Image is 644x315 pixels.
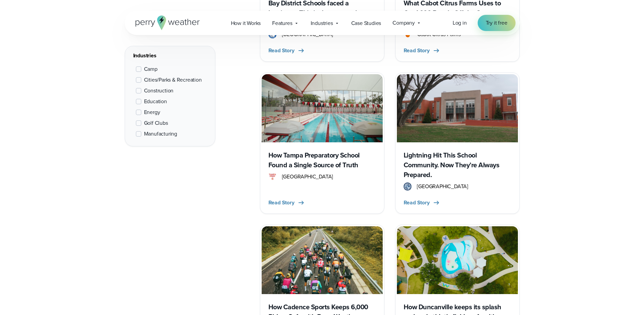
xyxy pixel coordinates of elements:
img: West Orange High School [397,74,518,142]
span: Company [392,19,415,27]
a: Tampa preparatory school How Tampa Preparatory School Found a Single Source of Truth Tampa Prep l... [260,73,384,213]
span: How it Works [231,19,261,27]
h3: How Tampa Preparatory School Found a Single Source of Truth [268,150,376,170]
span: Golf Clubs [144,119,168,127]
img: Cadence Sports Texas Bike MS 150 [262,226,383,294]
a: Log in [453,19,467,27]
button: Read Story [404,47,440,55]
a: How it Works [225,16,267,30]
span: Case Studies [351,19,381,27]
button: Read Story [268,47,305,55]
span: Cities/Parks & Recreation [144,76,202,84]
img: West Orange High School [404,182,412,191]
span: Read Story [404,199,430,207]
button: Read Story [404,199,440,207]
span: Read Story [404,47,430,55]
span: Construction [144,87,174,95]
span: Camp [144,65,158,73]
span: Manufacturing [144,130,177,138]
span: Try it free [486,19,507,27]
span: Education [144,97,167,106]
button: Read Story [268,199,305,207]
span: [GEOGRAPHIC_DATA] [417,182,468,191]
img: Tampa Prep logo [268,173,277,181]
div: Industries [133,52,207,60]
img: Duncanville Splash Pad [397,226,518,294]
span: Features [272,19,292,27]
img: Tampa preparatory school [262,74,383,142]
span: Read Story [268,199,294,207]
a: West Orange High School Lightning Hit This School Community. Now They’re Always Prepared. West Or... [395,73,520,213]
a: Case Studies [345,16,387,30]
span: [GEOGRAPHIC_DATA] [282,173,333,181]
span: Read Story [268,47,294,55]
a: Try it free [478,15,516,31]
h3: Lightning Hit This School Community. Now They’re Always Prepared. [404,150,511,180]
span: Industries [311,19,333,27]
span: Energy [144,108,160,116]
